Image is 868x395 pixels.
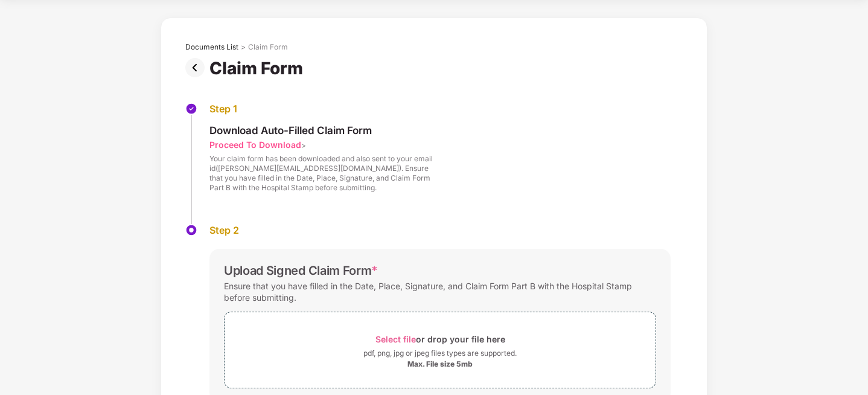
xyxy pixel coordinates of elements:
div: or drop your file here [375,331,505,347]
span: > [301,141,306,150]
div: Ensure that you have filled in the Date, Place, Signature, and Claim Form Part B with the Hospita... [224,278,656,306]
div: Step 2 [209,224,671,237]
img: svg+xml;base64,PHN2ZyBpZD0iUHJldi0zMngzMiIgeG1sbnM9Imh0dHA6Ly93d3cudzMub3JnLzIwMDAvc3ZnIiB3aWR0aD... [185,58,209,77]
div: > [241,42,246,52]
div: Claim Form [209,58,308,79]
div: Documents List [185,42,238,52]
div: Max. File size 5mb [407,359,473,369]
img: svg+xml;base64,PHN2ZyBpZD0iU3RlcC1Eb25lLTMyeDMyIiB4bWxucz0iaHR0cDovL3d3dy53My5vcmcvMjAwMC9zdmciIH... [185,103,197,115]
div: Proceed To Download [209,139,301,150]
div: Step 1 [209,103,433,115]
div: Claim Form [248,42,288,52]
div: Your claim form has been downloaded and also sent to your email id([PERSON_NAME][EMAIL_ADDRESS][D... [209,154,433,193]
div: pdf, png, jpg or jpeg files types are supported. [363,347,517,359]
img: svg+xml;base64,PHN2ZyBpZD0iU3RlcC1BY3RpdmUtMzJ4MzIiIHhtbG5zPSJodHRwOi8vd3d3LnczLm9yZy8yMDAwL3N2Zy... [185,224,197,236]
span: Select file [375,334,416,344]
div: Download Auto-Filled Claim Form [209,124,433,137]
div: Upload Signed Claim Form [224,263,378,278]
span: Select fileor drop your file herepdf, png, jpg or jpeg files types are supported.Max. File size 5mb [225,321,656,379]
